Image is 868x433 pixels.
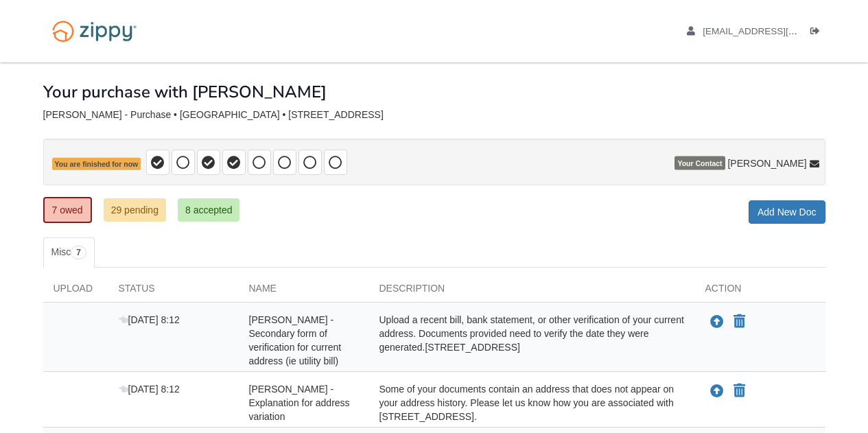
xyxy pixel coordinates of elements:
[108,281,239,302] div: Status
[369,281,695,302] div: Description
[43,281,108,302] div: Upload
[239,281,369,302] div: Name
[703,26,860,36] span: jasminebos05@gmail.com
[43,109,825,121] div: [PERSON_NAME] - Purchase • [GEOGRAPHIC_DATA] • [STREET_ADDRESS]
[71,246,86,259] span: 7
[732,383,747,399] button: Declare Jasmine Peterson - Explanation for address variation not applicable
[43,14,145,49] img: Logo
[249,384,350,422] span: [PERSON_NAME] - Explanation for address variation
[369,382,695,423] div: Some of your documents contain an address that does not appear on your address history. Please le...
[249,314,342,366] span: [PERSON_NAME] - Secondary form of verification for current address (ie utility bill)
[727,156,806,170] span: [PERSON_NAME]
[104,198,166,222] a: 29 pending
[43,83,327,101] h1: Your purchase with [PERSON_NAME]
[732,314,747,330] button: Declare Damien Peterson - Secondary form of verification for current address (ie utility bill) no...
[709,382,725,400] button: Upload Jasmine Peterson - Explanation for address variation
[119,384,180,395] span: [DATE] 8:12
[810,26,825,40] a: Log out
[43,197,92,223] a: 7 owed
[178,198,240,222] a: 8 accepted
[52,158,141,171] span: You are finished for now
[695,281,825,302] div: Action
[709,313,725,331] button: Upload Damien Peterson - Secondary form of verification for current address (ie utility bill)
[43,237,95,268] a: Misc
[369,313,695,368] div: Upload a recent bill, bank statement, or other verification of your current address. Documents pr...
[119,314,180,325] span: [DATE] 8:12
[749,200,825,224] a: Add New Doc
[687,26,860,40] a: edit profile
[675,156,725,170] span: Your Contact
